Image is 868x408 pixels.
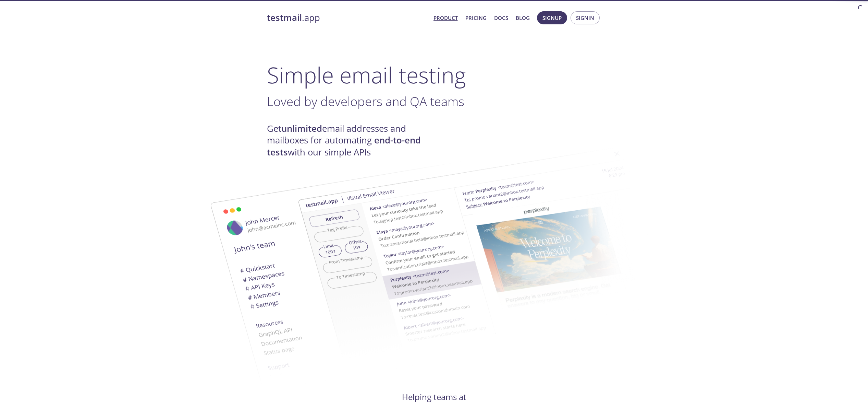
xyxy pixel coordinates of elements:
[267,12,428,24] a: testmail.app
[516,13,530,22] a: Blog
[571,11,600,24] button: Signin
[185,159,555,391] img: testmail-email-viewer
[267,123,434,158] h4: Get email addresses and mailboxes for automating with our simple APIs
[298,137,668,369] img: testmail-email-viewer
[465,13,487,22] a: Pricing
[267,12,302,24] strong: testmail
[267,62,601,88] h1: Simple email testing
[281,123,322,135] strong: unlimited
[576,13,594,22] span: Signin
[267,93,464,110] span: Loved by developers and QA teams
[433,13,458,22] a: Product
[537,11,567,24] button: Signup
[542,13,562,22] span: Signup
[494,13,508,22] a: Docs
[267,134,421,158] strong: end-to-end tests
[267,392,601,403] h4: Helping teams at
